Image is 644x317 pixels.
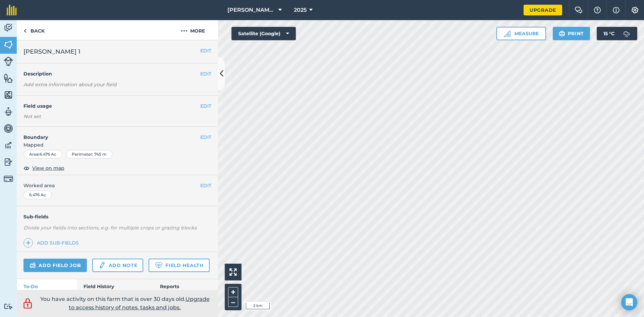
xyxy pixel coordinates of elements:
img: svg+xml;base64,PD94bWwgdmVyc2lvbj0iMS4wIiBlbmNvZGluZz0idXRmLTgiPz4KPCEtLSBHZW5lcmF0b3I6IEFkb2JlIE... [4,174,13,183]
a: Upgrade [524,5,562,15]
img: svg+xml;base64,PD94bWwgdmVyc2lvbj0iMS4wIiBlbmNvZGluZz0idXRmLTgiPz4KPCEtLSBHZW5lcmF0b3I6IEFkb2JlIE... [22,297,34,310]
div: 6.476 Ac [23,191,52,199]
h4: Field usage [23,102,200,110]
img: fieldmargin Logo [7,5,17,15]
span: [PERSON_NAME] 1 [23,47,80,56]
span: 2025 [294,6,307,14]
img: A question mark icon [593,7,601,13]
span: View on map [32,164,64,172]
img: A cog icon [631,7,639,13]
img: svg+xml;base64,PD94bWwgdmVyc2lvbj0iMS4wIiBlbmNvZGluZz0idXRmLTgiPz4KPCEtLSBHZW5lcmF0b3I6IEFkb2JlIE... [4,23,13,33]
button: EDIT [200,182,211,189]
img: svg+xml;base64,PD94bWwgdmVyc2lvbj0iMS4wIiBlbmNvZGluZz0idXRmLTgiPz4KPCEtLSBHZW5lcmF0b3I6IEFkb2JlIE... [4,57,13,66]
button: EDIT [200,102,211,110]
h4: Boundary [17,127,200,141]
div: Area : 6.476 Ac [23,150,62,159]
div: Perimeter : 745 m [66,150,112,159]
a: Back [17,20,51,40]
img: svg+xml;base64,PD94bWwgdmVyc2lvbj0iMS4wIiBlbmNvZGluZz0idXRmLTgiPz4KPCEtLSBHZW5lcmF0b3I6IEFkb2JlIE... [4,123,13,134]
button: More [168,20,218,40]
img: svg+xml;base64,PHN2ZyB4bWxucz0iaHR0cDovL3d3dy53My5vcmcvMjAwMC9zdmciIHdpZHRoPSI1NiIgaGVpZ2h0PSI2MC... [4,73,13,83]
img: svg+xml;base64,PD94bWwgdmVyc2lvbj0iMS4wIiBlbmNvZGluZz0idXRmLTgiPz4KPCEtLSBHZW5lcmF0b3I6IEFkb2JlIE... [4,140,13,150]
div: Not set [23,113,211,120]
img: svg+xml;base64,PHN2ZyB4bWxucz0iaHR0cDovL3d3dy53My5vcmcvMjAwMC9zdmciIHdpZHRoPSIxOCIgaGVpZ2h0PSIyNC... [23,164,30,172]
button: Print [553,27,590,40]
button: View on map [23,164,64,172]
a: Field Health [149,259,209,272]
a: Reports [153,279,218,294]
button: Measure [496,27,546,40]
div: Open Intercom Messenger [621,294,637,310]
img: svg+xml;base64,PHN2ZyB4bWxucz0iaHR0cDovL3d3dy53My5vcmcvMjAwMC9zdmciIHdpZHRoPSIxNCIgaGVpZ2h0PSIyNC... [26,239,31,247]
img: Ruler icon [504,30,511,37]
img: svg+xml;base64,PD94bWwgdmVyc2lvbj0iMS4wIiBlbmNvZGluZz0idXRmLTgiPz4KPCEtLSBHZW5lcmF0b3I6IEFkb2JlIE... [620,27,633,40]
img: svg+xml;base64,PD94bWwgdmVyc2lvbj0iMS4wIiBlbmNvZGluZz0idXRmLTgiPz4KPCEtLSBHZW5lcmF0b3I6IEFkb2JlIE... [4,303,13,310]
img: svg+xml;base64,PHN2ZyB4bWxucz0iaHR0cDovL3d3dy53My5vcmcvMjAwMC9zdmciIHdpZHRoPSI1NiIgaGVpZ2h0PSI2MC... [4,40,13,50]
em: Add extra information about your field [23,82,117,88]
img: svg+xml;base64,PD94bWwgdmVyc2lvbj0iMS4wIiBlbmNvZGluZz0idXRmLTgiPz4KPCEtLSBHZW5lcmF0b3I6IEFkb2JlIE... [4,157,13,167]
a: Add sub-fields [23,238,82,248]
button: EDIT [200,70,211,77]
p: You have activity on this farm that is over 30 days old. [37,295,213,312]
span: 15 ° C [603,27,614,40]
em: Divide your fields into sections, e.g. for multiple crops or grazing blocks [23,225,197,231]
button: Satellite (Google) [231,27,296,40]
button: – [228,297,238,307]
img: svg+xml;base64,PHN2ZyB4bWxucz0iaHR0cDovL3d3dy53My5vcmcvMjAwMC9zdmciIHdpZHRoPSIyMCIgaGVpZ2h0PSIyNC... [181,27,187,35]
img: svg+xml;base64,PHN2ZyB4bWxucz0iaHR0cDovL3d3dy53My5vcmcvMjAwMC9zdmciIHdpZHRoPSIxNyIgaGVpZ2h0PSIxNy... [613,6,620,14]
img: svg+xml;base64,PD94bWwgdmVyc2lvbj0iMS4wIiBlbmNvZGluZz0idXRmLTgiPz4KPCEtLSBHZW5lcmF0b3I6IEFkb2JlIE... [98,261,106,269]
button: EDIT [200,47,211,54]
h4: Sub-fields [17,213,218,220]
a: To-Do [17,279,77,294]
a: Field History [77,279,153,294]
button: 15 °C [597,27,637,40]
img: svg+xml;base64,PHN2ZyB4bWxucz0iaHR0cDovL3d3dy53My5vcmcvMjAwMC9zdmciIHdpZHRoPSI1NiIgaGVpZ2h0PSI2MC... [4,90,13,100]
img: Two speech bubbles overlapping with the left bubble in the forefront [575,7,583,13]
img: Four arrows, one pointing top left, one top right, one bottom right and the last bottom left [229,268,237,276]
span: [PERSON_NAME][GEOGRAPHIC_DATA] [227,6,276,14]
img: svg+xml;base64,PHN2ZyB4bWxucz0iaHR0cDovL3d3dy53My5vcmcvMjAwMC9zdmciIHdpZHRoPSIxOSIgaGVpZ2h0PSIyNC... [559,30,565,38]
span: Worked area [23,182,211,189]
img: svg+xml;base64,PD94bWwgdmVyc2lvbj0iMS4wIiBlbmNvZGluZz0idXRmLTgiPz4KPCEtLSBHZW5lcmF0b3I6IEFkb2JlIE... [4,107,13,117]
button: + [228,287,238,297]
a: Add field job [23,259,87,272]
button: EDIT [200,134,211,141]
h4: Description [23,70,211,77]
img: svg+xml;base64,PHN2ZyB4bWxucz0iaHR0cDovL3d3dy53My5vcmcvMjAwMC9zdmciIHdpZHRoPSI5IiBoZWlnaHQ9IjI0Ii... [23,27,26,35]
a: Add note [92,259,143,272]
span: Mapped [17,141,218,149]
img: svg+xml;base64,PD94bWwgdmVyc2lvbj0iMS4wIiBlbmNvZGluZz0idXRmLTgiPz4KPCEtLSBHZW5lcmF0b3I6IEFkb2JlIE... [30,261,36,269]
